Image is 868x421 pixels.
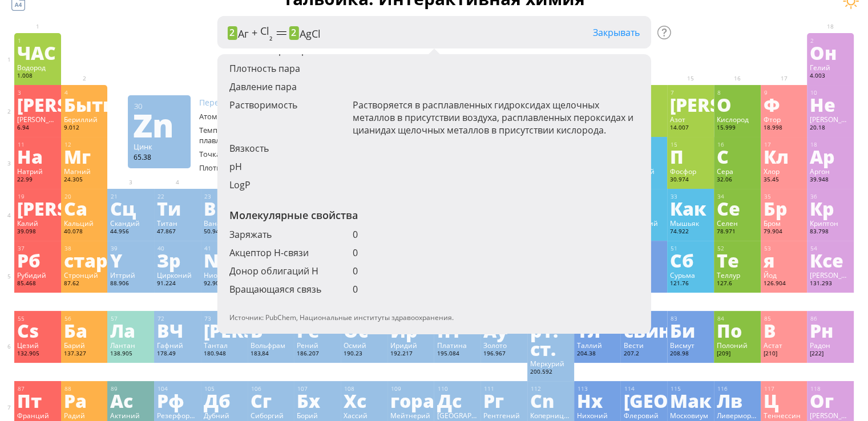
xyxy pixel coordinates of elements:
[764,387,779,414] font: Ц
[764,143,789,169] font: Кл
[437,341,466,350] font: Платина
[483,350,506,357] font: 196.967
[17,143,43,169] font: На
[670,91,822,118] font: [PERSON_NAME]
[64,141,71,148] font: 12
[64,247,152,273] font: старший
[158,245,164,252] font: 40
[297,387,320,414] font: Бх
[810,39,837,66] font: Он
[810,411,863,420] font: [PERSON_NAME]
[17,341,39,350] font: Цезий
[530,411,577,420] font: Копернициум
[764,176,779,183] font: 35.45
[229,26,235,39] font: 2
[671,141,677,148] font: 15
[344,385,354,392] font: 108
[670,317,695,343] font: Би
[204,411,229,420] font: Дубний
[344,387,366,414] font: Хс
[670,228,689,235] font: 74.922
[670,411,708,420] font: Московиум
[64,270,98,280] font: Стронций
[344,350,362,357] font: 190.23
[670,350,689,357] font: 208.98
[671,245,677,252] font: 51
[17,91,169,118] font: [PERSON_NAME]
[437,387,461,414] font: Дс
[623,317,695,343] font: свинец
[17,317,39,343] font: Cs
[204,218,234,228] font: Ванадий
[810,141,817,148] font: 18
[157,387,184,414] font: Рф
[717,91,732,118] font: О
[17,167,43,176] font: Натрий
[204,193,211,200] font: 23
[344,341,366,350] font: Осмий
[17,280,36,287] font: 85.468
[64,195,87,221] font: Ca
[251,341,285,350] font: Вольфрам
[670,124,689,131] font: 14.007
[623,350,639,357] font: 207.2
[111,385,118,392] font: 89
[353,228,358,241] font: 0
[64,124,79,131] font: 9.012
[229,208,358,222] font: Молекулярные свойства
[297,341,318,350] font: Рений
[17,115,71,124] font: [PERSON_NAME]
[810,37,814,44] font: 2
[64,245,71,252] font: 38
[204,350,226,357] font: 180.948
[810,317,833,343] font: Рн
[229,228,272,241] font: Заряжать
[229,283,321,295] font: Вращающаяся связь
[670,167,696,176] font: Фосфор
[717,317,742,343] font: По
[764,124,782,131] font: 18.998
[764,89,768,96] font: 9
[18,315,25,322] font: 55
[764,385,774,392] font: 117
[199,97,279,108] font: Переходный металл
[437,350,459,357] font: 195.084
[229,179,251,191] font: LogP
[810,195,834,221] font: Кр
[764,245,771,252] font: 53
[157,270,192,280] font: Цирконий
[577,411,608,420] font: Нихоний
[17,124,29,131] font: 6.94
[764,270,777,280] font: Йод
[204,247,231,273] font: Nb
[110,228,129,235] font: 44.956
[764,167,780,176] font: Хлор
[671,385,681,392] font: 115
[17,72,33,79] font: 1.008
[260,24,269,38] font: Cl
[157,218,177,228] font: Титан
[110,387,133,414] font: Ас
[134,152,151,161] font: 65.38
[670,247,694,273] font: Сб
[353,283,358,295] font: 0
[64,315,71,322] font: 56
[17,350,39,357] font: 132.905
[158,315,164,322] font: 72
[717,167,733,176] font: Сера
[717,247,739,273] font: Те
[577,341,602,350] font: Таллий
[717,124,736,131] font: 15.999
[229,62,300,75] font: Плотность пара
[530,387,554,414] font: Cn
[670,270,695,280] font: Сурьма
[199,149,252,159] font: Точка кипения
[764,247,774,273] font: я
[764,141,771,148] font: 17
[717,193,724,200] font: 34
[64,91,114,118] font: Быть
[670,195,706,221] font: Как
[593,26,640,39] font: Закрывать
[810,124,825,131] font: 20.18
[300,27,321,41] font: AgCl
